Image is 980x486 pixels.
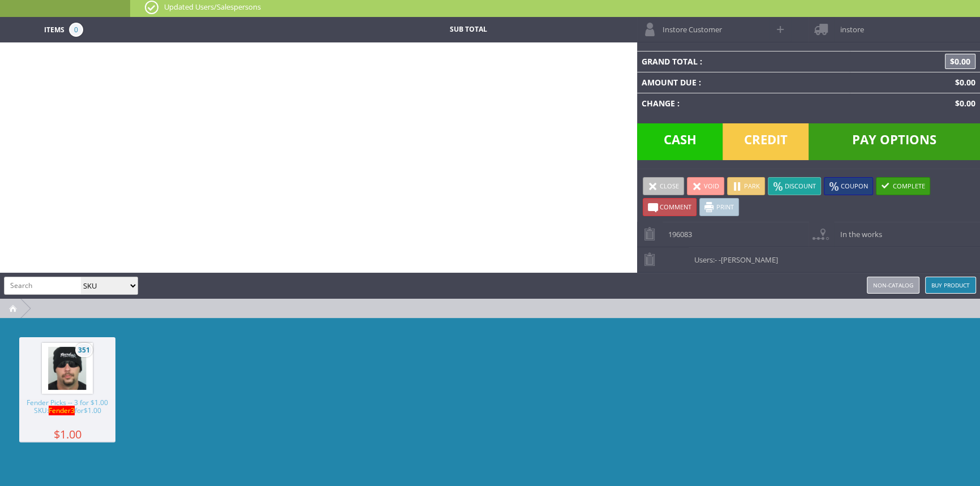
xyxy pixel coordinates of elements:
span: 351 [75,343,93,357]
a: Coupon [824,177,873,195]
td: Change : [637,93,850,114]
a: Park [727,177,765,195]
span: instore [834,17,863,35]
span: Cash [637,123,723,160]
span: $0.00 [951,98,975,109]
span: $0.00 [951,77,975,88]
span: Fender3 [49,406,75,415]
span: 0 [69,23,83,37]
span: - [715,255,717,265]
span: In the works [834,222,882,239]
a: Void [687,177,724,195]
p: Updated Users/Salespersons [145,1,965,13]
span: $0.00 [945,54,975,69]
td: Grand Total : [637,51,850,72]
a: Non-catalog [867,277,919,294]
a: Discount [768,177,821,195]
td: Amount Due : [637,72,850,93]
span: 196083 [663,222,692,239]
span: $1.00 [19,430,115,438]
a: Print [699,198,739,216]
span: Pay Options [809,123,980,160]
span: Credit [723,123,809,160]
span: Items [44,23,65,35]
span: Fender Picks -- 3 for $1.00 SKU: for$1.00 [19,399,115,430]
a: Buy Product [925,277,976,294]
input: Search [5,277,81,294]
span: Comment [660,203,691,211]
span: Instore Customer [657,17,722,35]
td: Sub Total [382,23,554,37]
span: -[PERSON_NAME] [719,255,778,265]
a: Complete [876,177,930,195]
span: Users: [689,247,778,265]
a: Close [643,177,684,195]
